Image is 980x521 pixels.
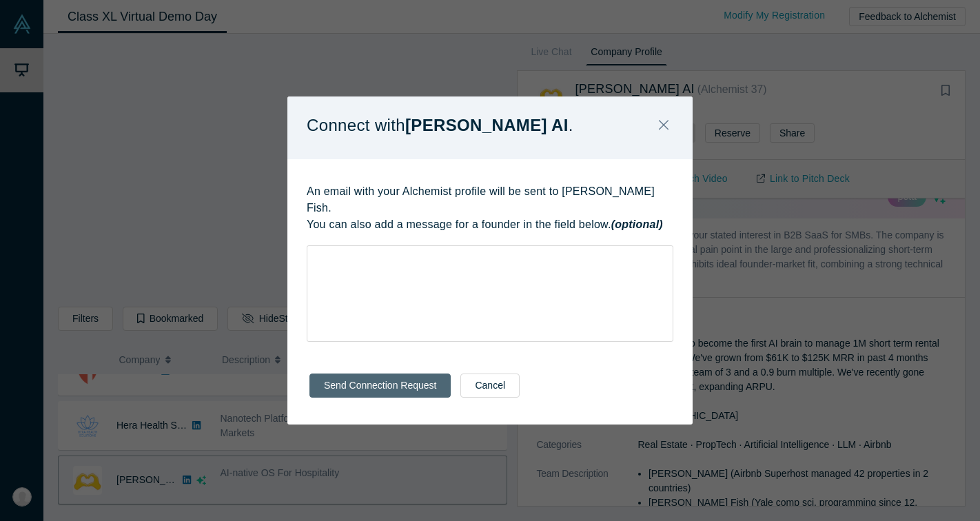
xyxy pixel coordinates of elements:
strong: (optional) [611,218,663,230]
p: Connect with . [307,111,573,140]
button: Close [649,111,678,141]
button: Cancel [460,374,520,398]
p: An email with your Alchemist profile will be sent to [PERSON_NAME] Fish. You can also add a messa... [307,183,673,233]
strong: [PERSON_NAME] AI [405,116,569,134]
button: Send Connection Request [309,374,451,398]
div: rdw-wrapper [307,245,673,342]
div: rdw-editor [316,250,664,265]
